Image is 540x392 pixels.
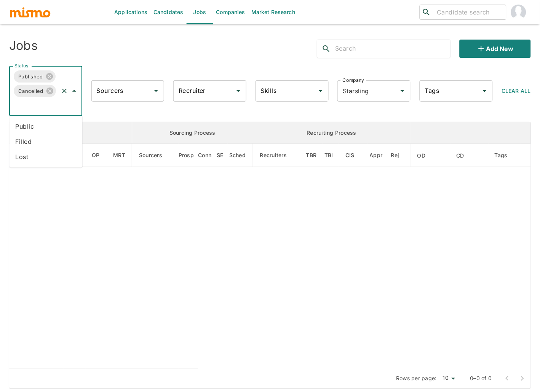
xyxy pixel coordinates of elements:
[233,86,244,96] button: Open
[9,134,82,149] li: Filled
[315,86,326,96] button: Open
[132,122,253,144] th: Sourcing Process
[9,119,82,134] li: Public
[304,144,323,167] th: To Be Reviewed
[253,144,304,167] th: Recruiters
[228,144,253,167] th: Sched
[14,72,48,81] span: Published
[411,144,451,167] th: Onboarding Date
[9,149,82,164] li: Lost
[14,85,56,97] div: Cancelled
[14,87,48,96] span: Cancelled
[9,38,38,53] h4: Jobs
[132,144,179,167] th: Sourcers
[69,86,80,96] button: Close
[9,6,51,18] img: logo
[111,144,132,167] th: Market Research Total
[489,144,521,167] th: Tags
[9,122,531,369] table: enhanced table
[368,144,389,167] th: Approved
[343,77,364,83] label: Company
[323,144,339,167] th: To Be Interviewed
[389,144,410,167] th: Rejected
[479,86,490,96] button: Open
[59,86,70,96] button: Clear
[253,122,410,144] th: Recruiting Process
[502,88,531,94] span: Clear All
[339,144,368,167] th: Client Interview Scheduled
[457,151,474,160] span: CD
[198,144,215,167] th: Connections
[86,144,111,167] th: Open Positions
[434,7,503,18] input: Candidate search
[215,144,228,167] th: Sent Emails
[14,62,28,69] label: Status
[14,70,56,83] div: Published
[451,144,489,167] th: Created At
[151,86,161,96] button: Open
[397,86,408,96] button: Open
[317,40,336,58] button: search
[470,375,492,382] p: 0–0 of 0
[440,373,458,384] div: 10
[336,43,451,55] input: Search
[417,151,436,160] span: OD
[396,375,437,382] p: Rows per page:
[460,40,531,58] button: Add new
[511,5,526,20] img: Carmen Vilachá
[179,144,198,167] th: Prospects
